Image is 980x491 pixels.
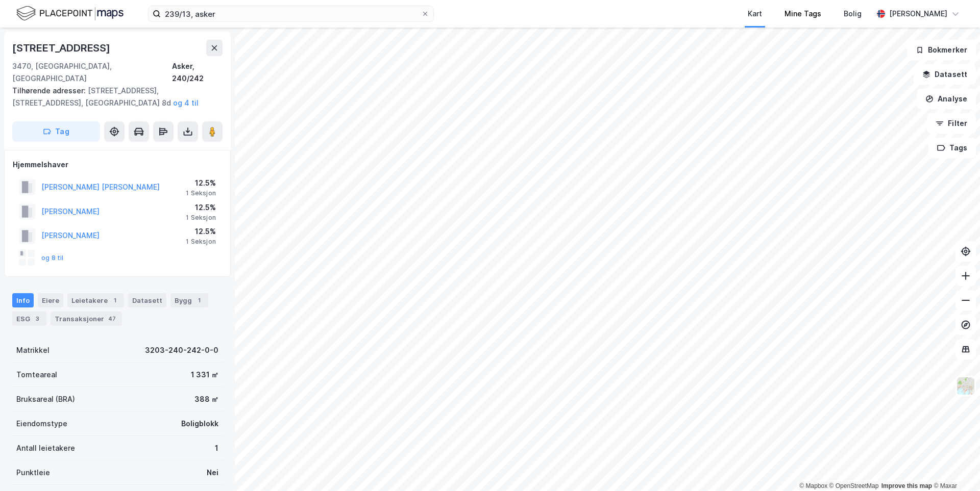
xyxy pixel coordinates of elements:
div: Tomteareal [16,369,57,381]
div: [PERSON_NAME] [889,8,947,20]
div: Asker, 240/242 [172,60,223,85]
div: 12.5% [186,177,216,189]
div: [STREET_ADDRESS], [STREET_ADDRESS], [GEOGRAPHIC_DATA] 8d [12,85,214,109]
div: Transaksjoner [51,312,122,326]
button: Analyse [917,89,976,109]
div: 1 Seksjon [186,189,216,197]
img: Z [956,376,975,396]
button: Bokmerker [907,40,976,60]
div: Hjemmelshaver [13,159,222,171]
div: 3203-240-242-0-0 [145,344,218,356]
div: Bruksareal (BRA) [16,393,75,405]
button: Tag [12,121,100,142]
div: 1 [194,295,204,305]
a: Mapbox [799,482,827,489]
div: Matrikkel [16,344,50,356]
div: 1 [215,442,218,454]
div: Boligblokk [181,418,218,430]
a: Improve this map [881,482,932,489]
div: Info [12,293,34,307]
a: OpenStreetMap [829,482,879,489]
div: 1 331 ㎡ [191,369,218,381]
iframe: Chat Widget [929,442,980,491]
div: Eiere [38,293,63,307]
div: 12.5% [186,225,216,238]
div: Bygg [170,293,208,307]
div: 1 [110,295,120,305]
button: Tags [928,138,976,158]
div: Datasett [128,293,166,307]
div: Kontrollprogram for chat [929,442,980,491]
div: Kart [748,8,762,20]
div: 47 [106,314,118,324]
div: 1 Seksjon [186,214,216,222]
span: Tilhørende adresser: [12,86,88,95]
div: Punktleie [16,467,50,479]
div: 3 [32,314,42,324]
div: Eiendomstype [16,418,67,430]
div: Antall leietakere [16,442,75,454]
div: 3470, [GEOGRAPHIC_DATA], [GEOGRAPHIC_DATA] [12,60,172,85]
div: [STREET_ADDRESS] [12,40,112,56]
div: ESG [12,312,46,326]
img: logo.f888ab2527a4732fd821a326f86c7f29.svg [16,5,124,22]
button: Filter [927,113,976,134]
input: Søk på adresse, matrikkel, gårdeiere, leietakere eller personer [161,6,421,21]
div: Leietakere [67,293,124,307]
div: 388 ㎡ [194,393,218,405]
div: 12.5% [186,201,216,214]
div: Mine Tags [785,8,821,20]
div: Nei [207,467,218,479]
div: 1 Seksjon [186,238,216,246]
button: Datasett [914,64,976,85]
div: Bolig [844,8,862,20]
